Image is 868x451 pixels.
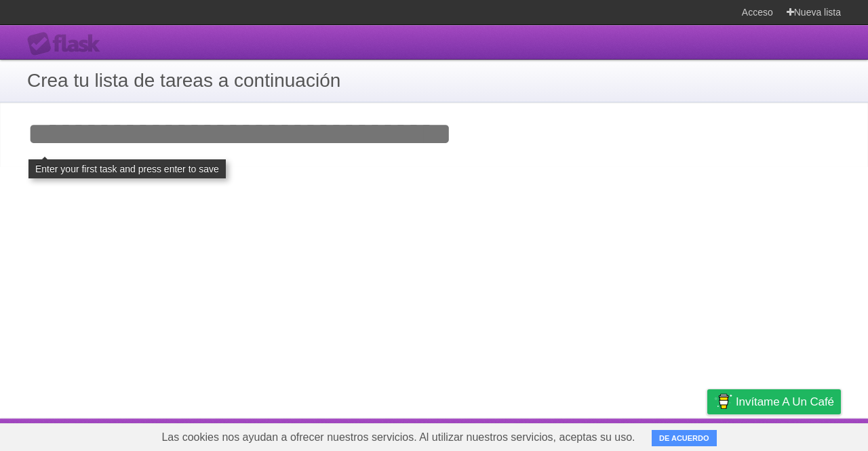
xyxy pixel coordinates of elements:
font: Nueva lista [794,7,841,18]
font: Crea tu lista de tareas a continuación [27,70,340,91]
a: Privacidad [650,422,701,448]
a: Términos [588,422,633,448]
a: Acerca de [430,422,479,448]
a: Desarrolladores [495,422,572,448]
font: DE ACUERDO [659,434,709,442]
font: Acceso [742,7,773,18]
font: Invítame a un café [736,395,834,408]
a: Sugerir una característica [717,422,841,448]
img: Invítame a un café [714,390,732,413]
font: Las cookies nos ayudan a ofrecer nuestros servicios. Al utilizar nuestros servicios, aceptas su uso. [161,431,635,443]
a: Invítame a un café [707,389,841,414]
button: DE ACUERDO [652,430,717,446]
